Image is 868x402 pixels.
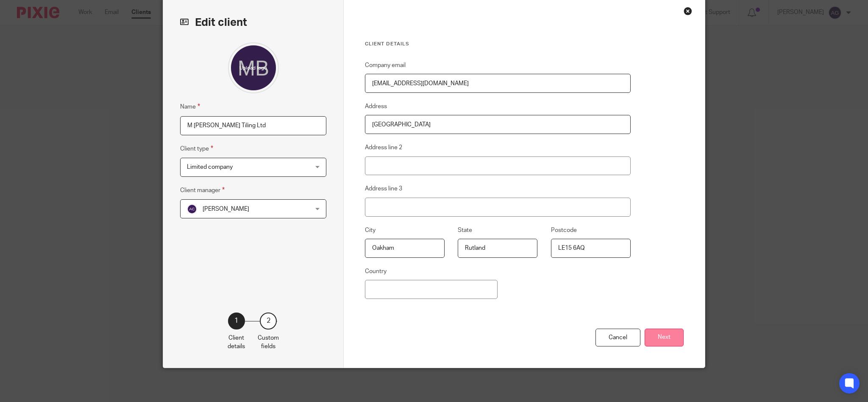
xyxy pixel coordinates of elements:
h3: Client details [365,41,631,47]
button: Next [645,329,684,347]
label: Name [180,102,200,112]
label: Postcode [551,226,577,234]
img: svg%3E [187,204,197,214]
label: Address line 3 [365,184,402,193]
p: Client details [228,334,245,351]
label: City [365,226,376,234]
div: 2 [260,313,277,329]
span: [PERSON_NAME] [203,206,249,212]
label: Country [365,267,387,276]
label: Client type [180,144,213,154]
div: 1 [228,313,245,329]
div: Close this dialog window [684,7,692,15]
h2: Edit client [180,15,326,30]
label: Address line 2 [365,143,402,152]
p: Custom fields [258,334,279,351]
label: Address [365,102,387,111]
label: State [458,226,472,234]
div: Cancel [595,329,640,347]
label: Company email [365,61,406,70]
span: Limited company [187,164,233,170]
label: Client manager [180,185,225,195]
